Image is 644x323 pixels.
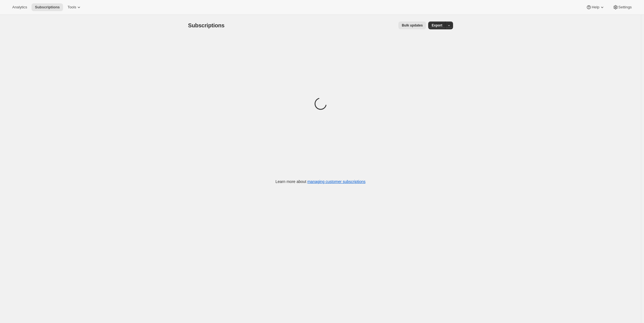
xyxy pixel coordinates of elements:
[12,5,27,9] span: Analytics
[618,5,632,9] span: Settings
[64,3,85,11] button: Tools
[398,21,426,29] button: Bulk updates
[9,3,30,11] button: Analytics
[35,5,60,9] span: Subscriptions
[188,22,225,28] span: Subscriptions
[428,21,446,29] button: Export
[275,179,365,184] p: Learn more about
[583,3,608,11] button: Help
[432,23,442,28] span: Export
[402,23,423,28] span: Bulk updates
[592,5,599,9] span: Help
[609,3,635,11] button: Settings
[307,179,365,184] a: managing customer subscriptions
[32,3,63,11] button: Subscriptions
[67,5,76,9] span: Tools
